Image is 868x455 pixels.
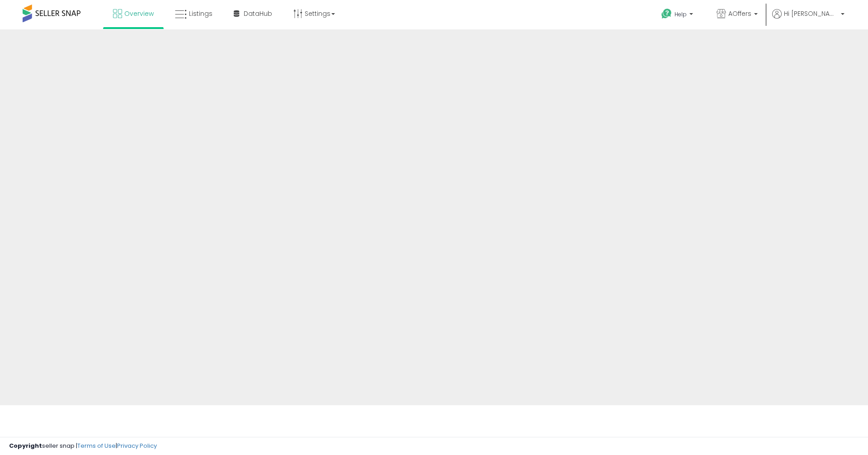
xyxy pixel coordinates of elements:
a: Hi [PERSON_NAME] [772,9,844,29]
span: DataHub [244,9,272,18]
i: Get Help [661,8,672,19]
span: Help [675,10,687,18]
span: AOffers [728,9,751,18]
span: Hi [PERSON_NAME] [784,9,838,18]
a: Help [654,1,702,29]
span: Overview [124,9,154,18]
span: Listings [189,9,212,18]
